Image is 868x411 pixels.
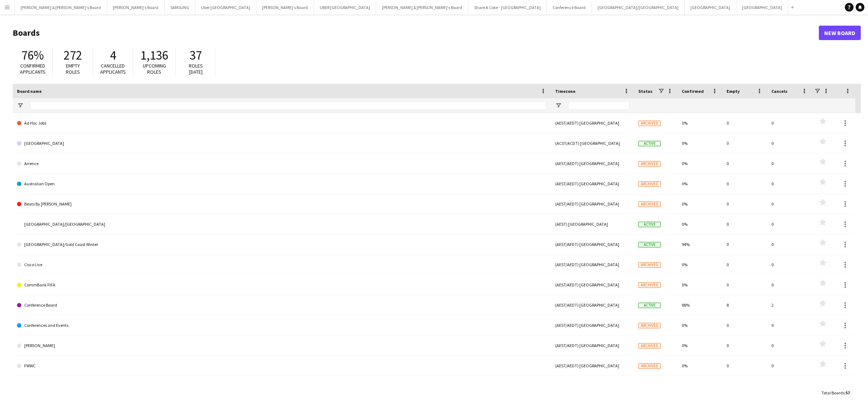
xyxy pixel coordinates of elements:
div: 0 [722,174,767,194]
div: 0% [677,153,722,173]
span: Archived [638,343,661,349]
a: New Board [819,26,861,40]
a: Beats By [PERSON_NAME] [17,194,546,214]
div: (AEST/AEDT) [GEOGRAPHIC_DATA] [551,376,634,396]
span: Active [638,141,661,146]
a: Conferences and Events [17,315,546,336]
div: (AEST/AEDT) [GEOGRAPHIC_DATA] [551,113,634,133]
span: Empty roles [66,62,80,75]
div: 0 [722,153,767,173]
div: 0% [677,214,722,234]
h1: Boards [13,27,819,38]
div: (AEST/AEDT) [GEOGRAPHIC_DATA] [551,315,634,335]
span: 4 [110,47,116,63]
span: Cancels [771,88,787,94]
a: CommBank FIFA [17,275,546,295]
span: Archived [638,323,661,328]
span: Empty [727,88,740,94]
span: Active [638,242,661,247]
span: Timezone [555,88,575,94]
a: [GEOGRAPHIC_DATA]/Gold Coast Winter [17,234,546,255]
span: Archived [638,161,661,166]
div: 0 [722,255,767,274]
div: 88% [677,295,722,315]
div: 0% [677,113,722,133]
div: 0% [677,194,722,214]
span: 1,136 [140,47,168,63]
div: 0 [767,214,812,234]
a: FWWC [17,356,546,376]
div: 0% [677,336,722,355]
span: Archived [638,121,661,126]
button: Share A Coke - [GEOGRAPHIC_DATA] [468,0,547,14]
div: 0% [677,376,722,396]
span: Active [638,303,661,308]
div: 0% [677,356,722,376]
div: 0 [767,336,812,355]
a: [PERSON_NAME] [17,336,546,356]
span: 76% [21,47,44,63]
div: 0 [722,315,767,335]
span: Confirmed applicants [20,62,46,75]
a: [GEOGRAPHIC_DATA] [17,133,546,153]
span: Upcoming roles [143,62,166,75]
button: [PERSON_NAME]'s Board [256,0,314,14]
div: 0 [722,133,767,153]
button: Uber [GEOGRAPHIC_DATA] [195,0,256,14]
button: Conference Board [547,0,592,14]
div: 0% [677,275,722,295]
span: Total Boards [821,390,844,395]
div: 0 [722,376,767,396]
button: [GEOGRAPHIC_DATA] [685,0,736,14]
span: Roles [DATE] [189,62,203,75]
span: Cancelled applicants [100,62,126,75]
div: 0 [722,234,767,254]
div: 2 [767,295,812,315]
div: 0 [767,255,812,274]
div: 0 [767,376,812,396]
span: Archived [638,282,661,288]
div: 0 [722,214,767,234]
div: 0 [722,113,767,133]
div: 0 [767,356,812,376]
div: (AEST) [GEOGRAPHIC_DATA] [551,214,634,234]
div: 0 [767,113,812,133]
button: [PERSON_NAME] & [PERSON_NAME]'s Board [15,0,107,14]
div: (AEST/AEDT) [GEOGRAPHIC_DATA] [551,356,634,376]
div: 0 [722,194,767,214]
div: 0 [767,315,812,335]
div: (AEST/AEDT) [GEOGRAPHIC_DATA] [551,234,634,254]
div: 0 [722,336,767,355]
div: 0% [677,315,722,335]
div: 94% [677,234,722,254]
button: [PERSON_NAME]'s Board [107,0,165,14]
div: (AEST/AEDT) [GEOGRAPHIC_DATA] [551,174,634,194]
span: Confirmed [682,88,704,94]
span: 272 [64,47,82,63]
span: Board name [17,88,42,94]
div: 0% [677,255,722,274]
a: Arrence [17,153,546,174]
div: 0 [767,153,812,173]
a: Ad Hoc Jobs [17,113,546,133]
span: 57 [846,390,850,395]
span: Archived [638,181,661,187]
a: Hayanah [17,376,546,396]
div: 0 [767,234,812,254]
button: [GEOGRAPHIC_DATA]/[GEOGRAPHIC_DATA] [592,0,685,14]
button: SAMSUNG [165,0,195,14]
div: (AEST/AEDT) [GEOGRAPHIC_DATA] [551,295,634,315]
div: 0% [677,133,722,153]
div: (AEST/AEDT) [GEOGRAPHIC_DATA] [551,275,634,295]
span: Archived [638,202,661,207]
div: 0 [767,275,812,295]
button: Open Filter Menu [17,102,24,109]
a: Conference Board [17,295,546,315]
div: (AEST/AEDT) [GEOGRAPHIC_DATA] [551,153,634,173]
span: Status [638,88,652,94]
div: 0 [767,133,812,153]
button: [PERSON_NAME] & [PERSON_NAME]'s Board [376,0,468,14]
div: 0 [722,356,767,376]
a: Cisco Live [17,255,546,275]
button: [GEOGRAPHIC_DATA] [736,0,788,14]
